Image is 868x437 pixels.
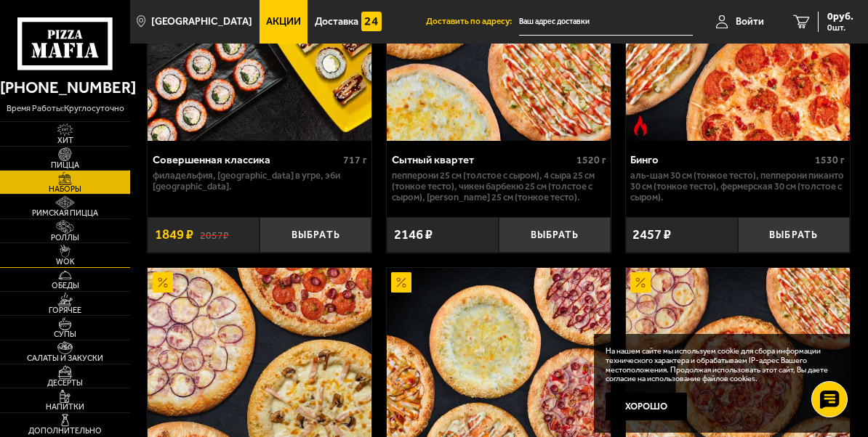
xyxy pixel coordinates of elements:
[394,228,433,242] span: 2146 ₽
[519,9,693,36] input: Ваш адрес доставки
[499,217,611,253] button: Выбрать
[827,12,853,22] span: 0 руб.
[343,154,367,166] span: 717 г
[153,154,339,167] div: Совершенная классика
[632,228,671,242] span: 2457 ₽
[151,17,252,27] span: [GEOGRAPHIC_DATA]
[361,12,382,32] img: 15daf4d41897b9f0e9f617042186c801.svg
[606,393,687,420] button: Хорошо
[266,17,301,27] span: Акции
[155,228,193,242] span: 1849 ₽
[630,171,845,203] p: Аль-Шам 30 см (тонкое тесто), Пепперони Пиканто 30 см (тонкое тесто), Фермерская 30 см (толстое с...
[827,23,853,32] span: 0 шт.
[576,154,606,166] span: 1520 г
[815,154,845,166] span: 1530 г
[260,217,371,253] button: Выбрать
[200,229,229,241] s: 2057 ₽
[315,17,358,27] span: Доставка
[630,154,811,167] div: Бинго
[630,115,651,136] img: Острое блюдо
[392,171,606,203] p: Пепперони 25 см (толстое с сыром), 4 сыра 25 см (тонкое тесто), Чикен Барбекю 25 см (толстое с сы...
[392,154,573,167] div: Сытный квартет
[630,272,651,293] img: Акционный
[153,171,367,192] p: Филадельфия, [GEOGRAPHIC_DATA] в угре, Эби [GEOGRAPHIC_DATA].
[738,217,850,253] button: Выбрать
[606,347,835,385] p: На нашем сайте мы используем cookie для сбора информации технического характера и обрабатываем IP...
[736,17,764,27] span: Войти
[391,272,411,293] img: Акционный
[426,17,519,26] span: Доставить по адресу:
[153,272,173,293] img: Акционный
